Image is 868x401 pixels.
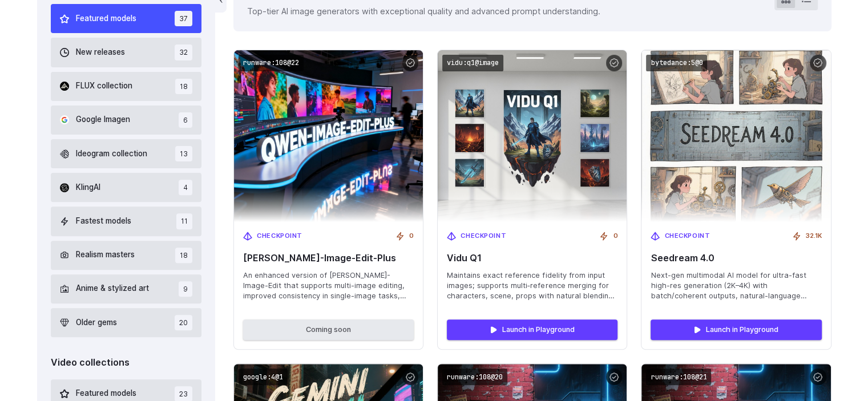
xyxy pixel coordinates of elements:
span: 32.1K [806,231,822,241]
span: 0 [613,231,617,241]
button: Google Imagen 6 [51,106,202,135]
code: runware:108@21 [646,368,711,385]
span: 13 [175,146,192,161]
span: Realism masters [76,249,135,261]
span: KlingAI [76,181,100,194]
button: New releases 32 [51,38,202,67]
span: 6 [179,112,192,128]
img: Qwen-Image-Edit-Plus [234,50,423,222]
img: Seedream 4.0 [641,50,830,222]
a: Launch in Playground [651,319,821,340]
span: 18 [175,79,192,94]
code: bytedance:5@0 [646,55,707,71]
span: New releases [76,46,125,59]
p: Top-tier AI image generators with exceptional quality and advanced prompt understanding. [247,5,600,18]
span: FLUX collection [76,80,132,92]
code: runware:108@20 [442,368,507,385]
button: Realism masters 18 [51,241,202,270]
a: Launch in Playground [447,319,617,340]
button: Older gems 20 [51,308,202,337]
span: 4 [179,180,192,195]
span: Checkpoint [664,231,710,241]
span: 20 [175,315,192,330]
span: Checkpoint [257,231,302,241]
button: Ideogram collection 13 [51,139,202,168]
span: 37 [175,11,192,26]
span: An enhanced version of [PERSON_NAME]-Image-Edit that supports multi-image editing, improved consi... [243,270,414,301]
span: Checkpoint [461,231,506,241]
div: Video collections [51,355,202,370]
span: Maintains exact reference fidelity from input images; supports multi‑reference merging for charac... [447,270,617,301]
span: [PERSON_NAME]-Image-Edit-Plus [243,253,414,264]
button: KlingAI 4 [51,173,202,202]
span: Seedream 4.0 [651,253,821,264]
code: runware:108@22 [239,55,304,71]
code: vidu:q1@image [442,55,503,71]
button: Anime & stylized art 9 [51,274,202,303]
button: Fastest models 11 [51,206,202,236]
span: Anime & stylized art [76,282,149,295]
span: Older gems [76,317,117,329]
span: 18 [175,248,192,263]
code: google:4@1 [239,368,288,385]
span: 11 [176,213,192,229]
button: Featured models 37 [51,4,202,33]
img: Vidu Q1 [438,50,627,222]
span: 0 [409,231,414,241]
span: Vidu Q1 [447,253,617,264]
span: Featured models [76,387,136,400]
span: Ideogram collection [76,148,147,160]
button: Coming soon [243,319,414,340]
span: Featured models [76,13,136,25]
span: 32 [175,44,192,60]
button: FLUX collection 18 [51,72,202,101]
span: Google Imagen [76,114,130,126]
span: 9 [179,281,192,297]
span: Fastest models [76,215,131,228]
span: Next-gen multimodal AI model for ultra-fast high-res generation (2K–4K) with batch/coherent outpu... [651,270,821,301]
